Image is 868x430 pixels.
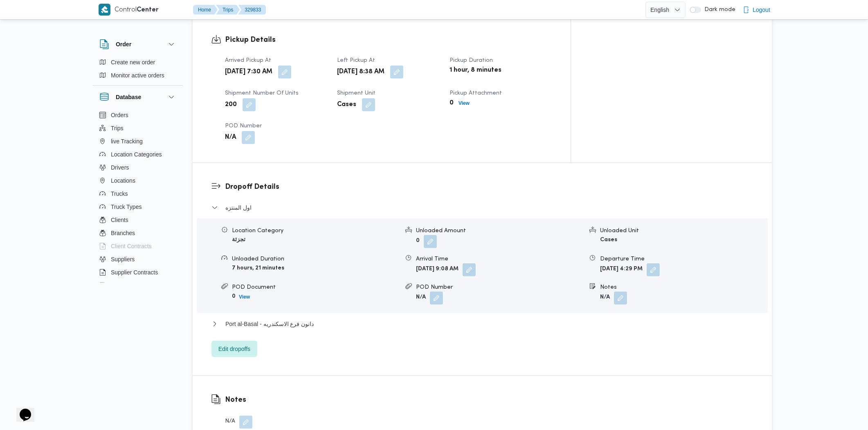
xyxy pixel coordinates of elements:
[450,58,493,63] span: Pickup Duration
[111,189,128,199] span: Trucks
[232,255,399,263] div: Unloaded Duration
[600,226,767,235] div: Unloaded Unit
[225,394,252,405] h3: Notes
[232,226,399,235] div: Location Category
[211,319,753,329] button: Port al-Basal - دانون فرع الاسكندريه
[225,133,236,143] b: N/A
[211,341,257,357] button: Edit dropoffs
[111,57,155,67] span: Create new order
[416,283,583,292] div: POD Number
[96,161,180,174] button: Drivers
[225,319,314,329] span: Port al-Basal - دانون فرع الاسكندريه
[111,176,135,186] span: Locations
[600,255,767,263] div: Departure Time
[96,266,180,279] button: Supplier Contracts
[211,203,753,213] button: اول المنتزه
[225,91,299,96] span: Shipment Number of Units
[416,255,583,263] div: Arrival Time
[111,149,162,159] span: Location Categories
[96,240,180,253] button: Client Contracts
[116,39,131,49] h3: Order
[600,283,767,292] div: Notes
[225,67,272,77] b: [DATE] 7:30 AM
[111,228,135,238] span: Branches
[239,294,250,300] b: View
[225,181,753,192] h3: Dropoff Details
[111,163,129,172] span: Drivers
[111,281,131,290] span: Devices
[225,416,252,429] div: N/A
[216,5,240,15] button: Trips
[96,253,180,266] button: Suppliers
[232,294,236,299] b: 0
[600,267,643,272] b: [DATE] 4:29 PM
[701,7,735,13] span: Dark mode
[236,292,253,302] button: View
[337,58,375,63] span: Left Pickup At
[93,109,183,286] div: Database
[93,56,183,85] div: Order
[232,265,284,271] b: 7 hours, 21 minutes
[225,100,237,110] b: 200
[111,215,128,225] span: Clients
[416,267,459,272] b: [DATE] 9:08 AM
[96,200,180,213] button: Truck Types
[455,98,473,108] button: View
[111,110,128,120] span: Orders
[96,226,180,240] button: Branches
[416,226,583,235] div: Unloaded Amount
[753,5,770,15] span: Logout
[193,5,218,15] button: Home
[197,218,768,313] div: اول المنتزه
[225,123,262,129] span: POD Number
[600,295,610,300] b: N/A
[137,7,159,13] b: Center
[96,174,180,187] button: Locations
[96,135,180,148] button: live Tracking
[450,98,454,108] b: 0
[232,283,399,292] div: POD Document
[337,91,376,96] span: Shipment Unit
[96,187,180,200] button: Trucks
[99,92,176,102] button: Database
[600,237,617,242] b: Cases
[740,2,774,18] button: Logout
[99,39,176,49] button: Order
[225,34,552,45] h3: Pickup Details
[96,122,180,135] button: Trips
[111,267,158,277] span: Supplier Contracts
[450,66,501,75] b: 1 hour, 8 minutes
[111,254,135,264] span: Suppliers
[337,100,356,110] b: Cases
[225,58,271,63] span: Arrived Pickup At
[99,4,110,16] img: X8yXhbKr1z7QwAAAABJRU5ErkJggg==
[8,397,34,422] iframe: chat widget
[459,100,470,106] b: View
[337,67,385,77] b: [DATE] 8:38 AM
[111,123,124,133] span: Trips
[450,91,502,96] span: Pickup Attachment
[238,5,266,15] button: 329833
[96,213,180,226] button: Clients
[96,109,180,122] button: Orders
[96,279,180,292] button: Devices
[218,344,250,354] span: Edit dropoffs
[225,203,252,213] span: اول المنتزه
[116,92,141,102] h3: Database
[416,295,426,300] b: N/A
[111,202,142,212] span: Truck Types
[96,56,180,69] button: Create new order
[416,238,420,244] b: 0
[96,148,180,161] button: Location Categories
[111,136,143,146] span: live Tracking
[111,70,164,80] span: Monitor active orders
[111,241,152,251] span: Client Contracts
[96,69,180,82] button: Monitor active orders
[232,237,245,242] b: تجزئة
